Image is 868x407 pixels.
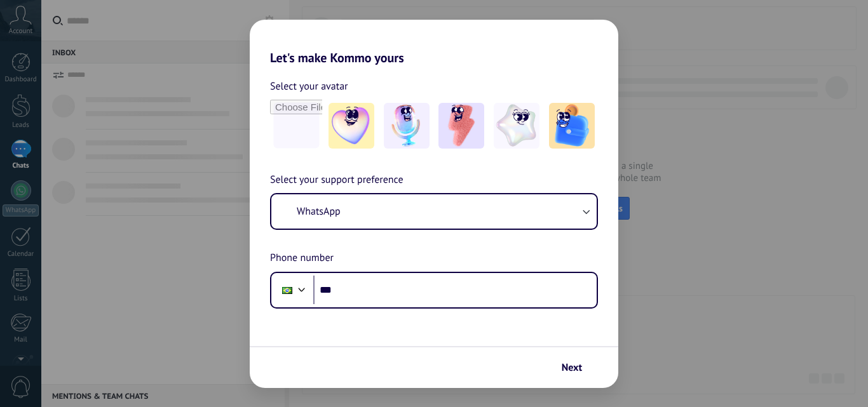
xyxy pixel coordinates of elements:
[250,20,618,65] h2: Let's make Kommo yours
[275,277,299,304] div: Brazil: + 55
[297,205,341,218] span: WhatsApp
[384,103,430,149] img: -2.jpeg
[270,78,348,95] span: Select your avatar
[549,103,595,149] img: -5.jpeg
[556,357,599,378] button: Next
[494,103,539,149] img: -4.jpeg
[329,103,374,149] img: -1.jpeg
[270,250,334,267] span: Phone number
[271,194,597,229] button: WhatsApp
[438,103,484,149] img: -3.jpeg
[270,172,403,189] span: Select your support preference
[562,363,582,372] span: Next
